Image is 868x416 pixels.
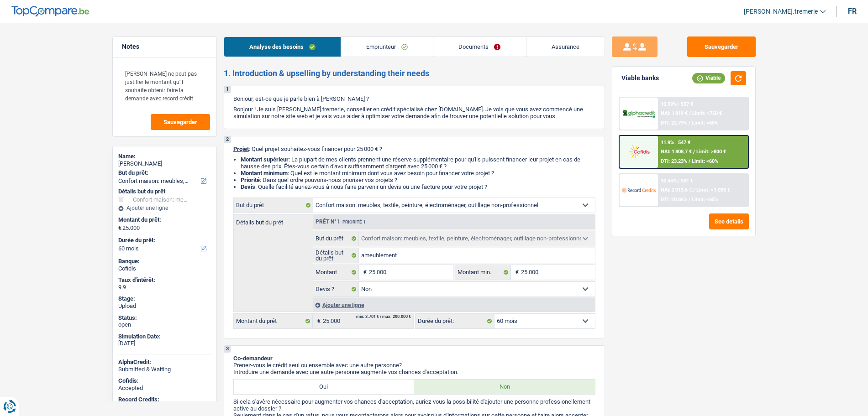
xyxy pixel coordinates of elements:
label: But du prêt [234,198,313,213]
div: Simulation Date: [118,333,211,340]
div: Détails but du prêt [118,188,211,195]
span: [PERSON_NAME].tremerie [744,8,818,16]
label: Détails but du prêt [313,248,359,263]
label: Montant min. [455,265,511,280]
span: DTI: 23.23% [661,158,687,164]
label: Non [414,380,595,394]
span: / [693,149,695,155]
a: Emprunteur [341,37,433,57]
label: Détails but du prêt [234,215,313,225]
li: : La plupart de mes clients prennent une réserve supplémentaire pour qu'ils puissent financer leu... [241,156,595,170]
label: But du prêt: [118,169,209,177]
li: : Dans quel ordre pouvons-nous prioriser vos projets ? [241,177,595,183]
span: Sauvegarder [163,119,197,125]
span: Co-demandeur [233,355,273,362]
span: / [689,197,690,203]
img: Cofidis [622,143,656,160]
span: € [359,265,369,280]
div: 9.9 [118,284,211,291]
div: Record Credits: [118,396,211,403]
div: Ajouter une ligne [313,298,595,312]
div: Name: [118,153,211,160]
div: open [118,321,211,328]
label: Devis ? [313,282,359,296]
span: Limit: >750 € [692,110,722,116]
span: € [313,314,323,328]
div: [PERSON_NAME] [118,160,211,167]
span: Limit: >1.033 € [696,187,730,193]
p: Bonjour ! Je suis [PERSON_NAME].tremerie, conseiller en crédit spécialisé chez [DOMAIN_NAME]. Je ... [233,106,595,120]
a: Analyse des besoins [224,37,341,57]
span: / [693,187,695,193]
span: - Priorité 1 [340,219,366,224]
span: NAI: 2 013,6 € [661,187,692,193]
div: 3 [224,346,231,353]
label: Oui [234,380,415,394]
div: Prêt n°1 [313,219,368,225]
div: Upload [118,302,211,310]
button: Sauvegarder [687,36,756,57]
span: / [689,158,690,164]
span: Projet [233,146,249,152]
span: NAI: 1 819 € [661,110,688,116]
div: min: 3.701 € / max: 200.000 € [356,315,411,319]
span: Limit: <60% [692,120,718,126]
div: Viable banks [621,74,659,82]
span: DTI: 20.86% [661,197,687,203]
button: See details [709,213,749,229]
p: Si cela s'avère nécessaire pour augmenter vos chances d'acceptation, auriez-vous la possibilité d... [233,398,595,412]
span: Limit: <60% [692,158,718,164]
div: Stage: [118,295,211,302]
span: € [511,265,521,280]
label: But du prêt [313,231,359,246]
span: NAI: 1 808,7 € [661,149,692,155]
a: [PERSON_NAME].tremerie [736,4,826,19]
div: Accepted [118,385,211,392]
div: Taux d'intérêt: [118,276,211,284]
a: Assurance [526,37,605,57]
label: Durée du prêt: [416,314,494,328]
div: 10.99% | 537 € [661,101,693,107]
div: Cofidis: [118,377,211,385]
label: Montant [313,265,359,280]
span: Limit: <65% [692,197,718,203]
h5: Notes [122,43,207,51]
div: 1 [224,86,231,93]
strong: Priorité [241,177,260,183]
label: Durée du prêt: [118,237,209,244]
span: / [689,110,691,116]
div: Banque: [118,258,211,265]
div: 11.9% | 547 € [661,140,690,146]
strong: Montant minimum [241,170,288,177]
span: Limit: >800 € [696,149,726,155]
label: Montant du prêt: [118,216,209,224]
li: : Quel est le montant minimum dont vous avez besoin pour financer votre projet ? [241,170,595,177]
img: AlphaCredit [622,109,656,119]
span: / [689,120,690,126]
div: [DATE] [118,340,211,347]
div: fr [848,7,857,16]
div: AlphaCredit: [118,359,211,366]
button: Sauvegarder [151,114,210,130]
p: : Quel projet souhaitez-vous financer pour 25 000 € ? [233,146,595,152]
h2: 1. Introduction & upselling by understanding their needs [224,68,605,78]
span: € [118,224,121,232]
div: Status: [118,314,211,322]
div: Ajouter une ligne [118,205,211,211]
span: Devis [241,183,255,190]
div: Viable [692,73,725,83]
img: Record Credits [622,182,656,198]
p: Bonjour, est-ce que je parle bien à [PERSON_NAME] ? [233,95,595,102]
div: Submitted & Waiting [118,366,211,373]
a: Documents [433,37,526,57]
img: TopCompare Logo [11,6,89,17]
div: Cofidis [118,265,211,272]
p: Introduire une demande avec une autre personne augmente vos chances d'acceptation. [233,369,595,375]
div: 2 [224,136,231,143]
label: Montant du prêt [234,314,313,328]
div: 10.45% | 531 € [661,178,693,184]
span: DTI: 22.79% [661,120,687,126]
li: : Quelle facilité auriez-vous à nous faire parvenir un devis ou une facture pour votre projet ? [241,183,595,190]
p: Prenez-vous le crédit seul ou ensemble avec une autre personne? [233,362,595,369]
strong: Montant supérieur [241,156,289,163]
